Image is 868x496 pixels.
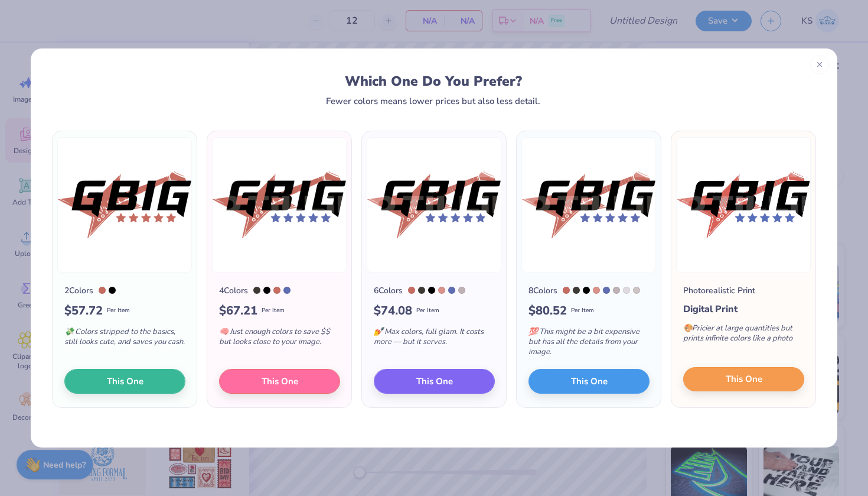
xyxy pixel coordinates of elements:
[374,320,495,359] div: Max colors, full glam. It costs more — but it serves.
[683,316,804,355] div: Pricier at large quantities but prints infinite colors like a photo
[253,287,260,294] div: Black 7 C
[683,284,755,297] div: Photorealistic Print
[593,287,600,294] div: 7606 C
[563,287,570,294] div: 7607 C
[573,287,580,294] div: Black 7 C
[528,284,557,297] div: 8 Colors
[571,306,594,315] span: Per Item
[64,320,185,359] div: Colors stripped to the basics, still looks cute, and saves you cash.
[326,96,540,106] div: Fewer colors means lower prices but also less detail.
[633,287,640,294] div: 434 C
[64,326,74,337] span: 💸
[408,287,415,294] div: 7607 C
[623,287,630,294] div: 664 C
[416,374,453,388] span: This One
[374,302,412,320] span: $ 74.08
[428,287,435,294] div: Black
[683,302,804,316] div: Digital Print
[64,369,185,394] button: This One
[603,287,610,294] div: 7456 C
[528,369,650,394] button: This One
[109,287,116,294] div: Black
[367,137,501,273] img: 6 color option
[448,287,455,294] div: 7456 C
[219,284,248,297] div: 4 Colors
[273,287,280,294] div: 7607 C
[283,287,291,294] div: 7456 C
[416,306,439,315] span: Per Item
[219,369,340,394] button: This One
[528,326,538,337] span: 💯
[64,284,93,297] div: 2 Colors
[262,306,285,315] span: Per Item
[219,302,257,320] span: $ 67.21
[521,137,656,273] img: 8 color option
[676,137,811,273] img: Photorealistic preview
[107,374,143,388] span: This One
[571,374,608,388] span: This One
[528,302,567,320] span: $ 80.52
[438,287,445,294] div: 7606 C
[683,367,804,392] button: This One
[613,287,620,294] div: 435 C
[219,326,229,337] span: 🧠
[99,287,106,294] div: 7607 C
[212,137,347,273] img: 4 color option
[263,287,270,294] div: Black
[57,137,192,273] img: 2 color option
[374,369,495,394] button: This One
[458,287,465,294] div: 435 C
[64,302,103,320] span: $ 57.72
[374,284,403,297] div: 6 Colors
[418,287,425,294] div: Black 7 C
[262,374,298,388] span: This One
[583,287,590,294] div: Black
[726,372,762,386] span: This One
[528,320,650,369] div: This might be a bit expensive but has all the details from your image.
[63,73,804,89] div: Which One Do You Prefer?
[107,306,130,315] span: Per Item
[374,326,383,337] span: 💅
[219,320,340,359] div: Just enough colors to save $$ but looks close to your image.
[683,323,693,333] span: 🎨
